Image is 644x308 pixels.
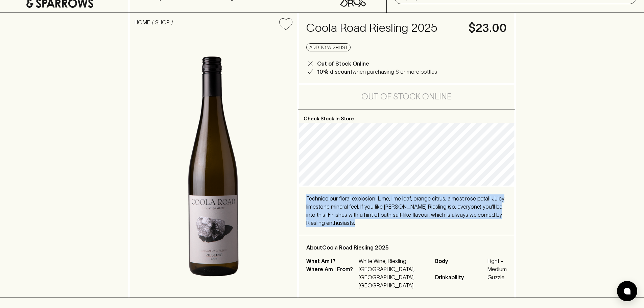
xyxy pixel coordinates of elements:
button: Add to wishlist [306,43,351,51]
h5: Out of Stock Online [361,91,452,102]
img: 41703.png [129,35,298,298]
button: Add to wishlist [277,16,295,33]
p: when purchasing 6 or more bottles [317,68,437,76]
img: bubble-icon [624,288,630,294]
span: Body [435,257,486,273]
span: Light - Medium [487,257,507,273]
p: About Coola Road Riesling 2025 [306,243,507,252]
h4: $23.00 [469,21,507,35]
span: Drinkability [435,273,486,281]
b: 10% discount [317,69,353,75]
a: SHOP [155,19,170,25]
span: Guzzle [487,273,507,281]
p: Out of Stock Online [317,60,369,68]
a: HOME [135,19,150,25]
p: [GEOGRAPHIC_DATA], [GEOGRAPHIC_DATA], [GEOGRAPHIC_DATA] [359,265,427,289]
h4: Coola Road Riesling 2025 [306,21,460,35]
p: What Am I? [306,257,357,265]
p: Check Stock In Store [298,110,515,123]
p: White Wine, Riesling [359,257,427,265]
span: Technicolour floral explosion! Lime, lime leaf, orange citrus, almost rose petal! Juicy limestone... [306,195,504,226]
p: Where Am I From? [306,265,357,289]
